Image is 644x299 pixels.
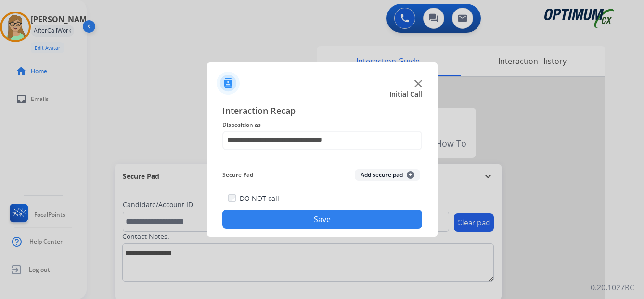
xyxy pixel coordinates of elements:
span: Interaction Recap [222,104,422,119]
span: Secure Pad [222,169,253,181]
button: Add secure pad+ [355,169,420,181]
p: 0.20.1027RC [591,282,634,293]
span: + [407,171,414,179]
img: contact-recap-line.svg [222,158,422,158]
label: DO NOT call [240,194,279,203]
span: Disposition as [222,119,422,131]
span: Initial Call [389,89,422,99]
img: contactIcon [217,72,240,95]
button: Save [222,210,422,229]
